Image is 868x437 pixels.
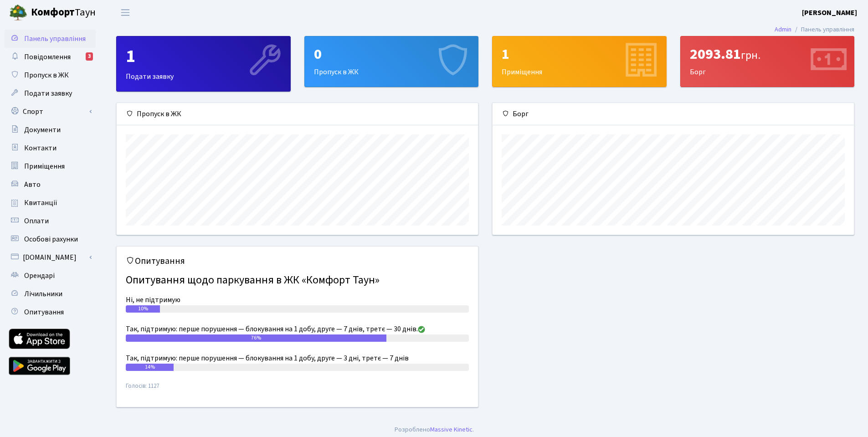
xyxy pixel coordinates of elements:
[24,180,41,190] span: Авто
[116,36,291,92] a: 1Подати заявку
[493,36,666,87] div: Приміщення
[126,46,281,67] div: 1
[775,25,791,34] a: Admin
[492,36,667,87] a: 1Приміщення
[24,216,49,226] span: Оплати
[5,139,96,157] a: Контакти
[681,36,854,87] div: Борг
[117,103,478,125] div: Пропуск в ЖК
[395,425,474,435] div: Розроблено .
[305,36,478,87] div: Пропуск в ЖК
[791,25,854,35] li: Панель управління
[24,307,64,317] span: Опитування
[5,66,96,84] a: Пропуск в ЖК
[24,234,78,244] span: Особові рахунки
[5,121,96,139] a: Документи
[5,303,96,321] a: Опитування
[430,425,473,434] a: Massive Kinetic
[24,271,55,281] span: Орендарі
[24,125,61,135] span: Документи
[9,4,27,22] img: logo.png
[5,30,96,48] a: Панель управління
[31,5,96,21] span: Таун
[86,52,93,61] div: 3
[117,36,290,91] div: Подати заявку
[126,270,469,291] h4: Опитування щодо паркування в ЖК «Комфорт Таун»
[502,46,657,63] div: 1
[114,5,137,20] button: Переключити навігацію
[24,34,86,44] span: Панель управління
[741,47,760,63] span: грн.
[5,48,96,66] a: Повідомлення3
[126,256,469,267] h5: Опитування
[126,334,386,342] div: 76%
[314,46,469,63] div: 0
[126,364,174,371] div: 14%
[126,305,160,313] div: 10%
[126,324,469,334] div: Так, підтримую: перше порушення — блокування на 1 добу, друге — 7 днів, третє — 30 днів.
[5,285,96,303] a: Лічильники
[761,20,868,39] nav: breadcrumb
[24,143,56,153] span: Контакти
[5,212,96,230] a: Оплати
[24,88,72,98] span: Подати заявку
[24,161,65,171] span: Приміщення
[5,230,96,248] a: Особові рахунки
[802,8,857,18] b: [PERSON_NAME]
[493,103,854,125] div: Борг
[5,248,96,267] a: [DOMAIN_NAME]
[24,52,71,62] span: Повідомлення
[5,194,96,212] a: Квитанції
[126,353,469,364] div: Так, підтримую: перше порушення — блокування на 1 добу, друге — 3 дні, третє — 7 днів
[5,175,96,194] a: Авто
[24,70,69,80] span: Пропуск в ЖК
[5,267,96,285] a: Орендарі
[24,198,57,208] span: Квитанції
[5,103,96,121] a: Спорт
[5,157,96,175] a: Приміщення
[24,289,62,299] span: Лічильники
[126,294,469,305] div: Ні, не підтримую
[126,382,469,398] small: Голосів: 1127
[31,5,75,20] b: Комфорт
[690,46,845,63] div: 2093.81
[304,36,479,87] a: 0Пропуск в ЖК
[5,84,96,103] a: Подати заявку
[802,7,857,18] a: [PERSON_NAME]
